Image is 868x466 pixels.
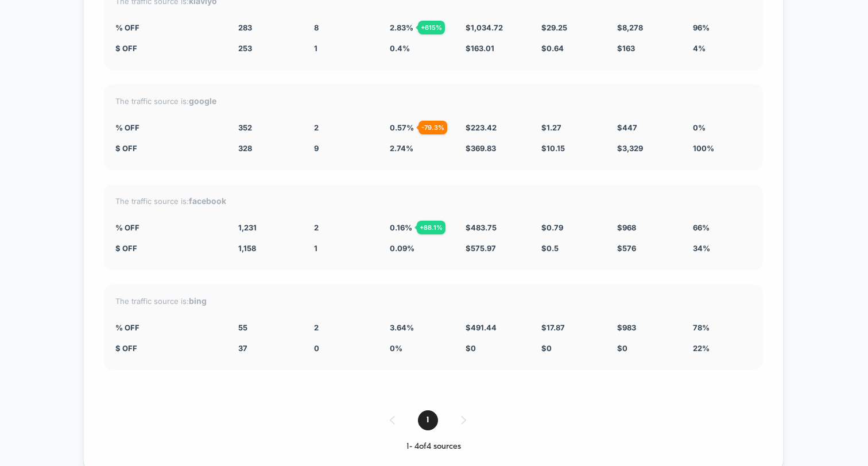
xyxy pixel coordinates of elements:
div: 0% [693,123,751,132]
div: The traffic source is: [115,296,751,306]
span: $ 29.25 [541,23,567,32]
span: 1 [314,44,317,53]
span: $ 10.15 [541,144,565,153]
span: $ 1,034.72 [466,23,503,32]
div: The traffic source is: [115,96,751,106]
div: + 615 % [418,21,445,34]
span: $ 223.42 [466,123,497,132]
span: 2.74 % [390,144,413,153]
span: 2 [314,323,319,332]
span: $ 163.01 [466,44,494,53]
span: 37 [238,344,247,353]
span: $ 0.64 [541,44,564,53]
span: 328 [238,144,252,153]
div: % off [115,123,221,132]
div: - 79.3 % [418,121,447,134]
div: % off [115,23,221,32]
span: $ 483.75 [466,223,497,232]
span: 2 [314,123,319,132]
span: 55 [238,323,247,332]
span: $ 0 [541,344,552,353]
strong: facebook [189,196,226,206]
strong: google [189,96,216,106]
span: $ 447 [617,123,637,132]
div: + 88.1 % [417,221,445,234]
span: $ 983 [617,323,636,332]
span: 0.09 % [390,244,414,253]
span: $ 3,329 [617,144,643,153]
span: 253 [238,44,252,53]
span: 0.57 % [390,123,414,132]
span: $ 491.44 [466,323,497,332]
span: $ 576 [617,244,636,253]
div: 1 - 4 of 4 sources [104,442,763,452]
span: 2.83 % [390,23,413,32]
span: $ 0 [466,344,476,353]
span: 1 [314,244,317,253]
div: $ off [115,144,221,153]
div: 78% [693,323,751,332]
span: 3.64 % [390,323,414,332]
span: $ 0 [617,344,627,353]
div: 4% [693,44,751,53]
span: $ 17.87 [541,323,565,332]
span: 352 [238,123,252,132]
div: 66% [693,223,751,232]
div: The traffic source is: [115,196,751,206]
span: $ 163 [617,44,635,53]
span: 1,231 [238,223,257,232]
span: $ 369.83 [466,144,496,153]
span: $ 0.79 [541,223,563,232]
span: 1,158 [238,244,256,253]
span: 283 [238,23,252,32]
span: 0 [314,344,319,353]
span: 8 [314,23,319,32]
div: 22% [693,344,751,353]
span: 0 % [390,344,402,353]
div: 34% [693,244,751,253]
span: 9 [314,144,319,153]
div: 96% [693,23,751,32]
span: $ 8,278 [617,23,643,32]
div: % off [115,323,221,332]
span: 1 [418,410,438,430]
span: 2 [314,223,319,232]
span: $ 968 [617,223,636,232]
span: 0.16 % [390,223,412,232]
span: $ 575.97 [466,244,496,253]
span: $ 0.5 [541,244,559,253]
div: $ off [115,344,221,353]
div: 100% [693,144,751,153]
strong: bing [189,296,207,306]
div: % off [115,223,221,232]
div: $ off [115,44,221,53]
span: 0.4 % [390,44,410,53]
span: $ 1.27 [541,123,561,132]
div: $ off [115,244,221,253]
